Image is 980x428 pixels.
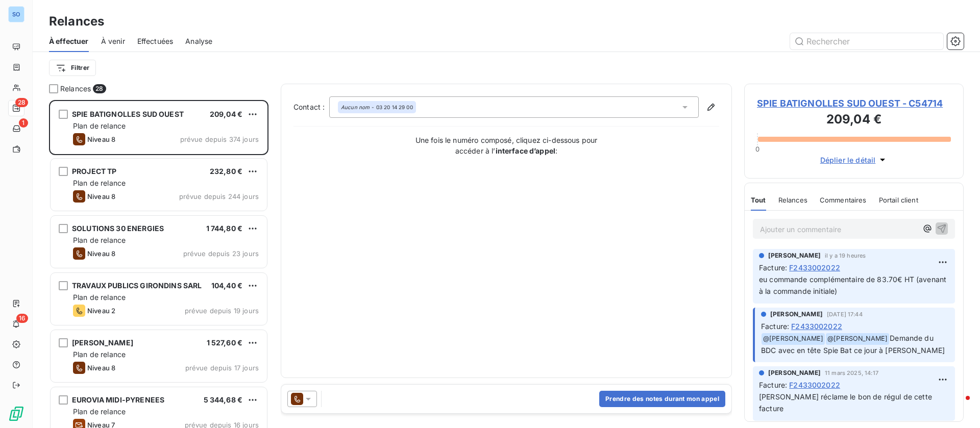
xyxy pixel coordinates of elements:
[8,6,24,22] div: SO
[751,196,766,204] span: Tout
[341,104,370,111] em: Aucun nom
[179,192,259,200] span: prévue depuis 244 jours
[778,196,807,204] span: Relances
[761,321,789,332] span: Facture :
[210,110,242,118] span: 209,04 €
[185,36,212,46] span: Analyse
[496,146,556,155] strong: interface d’appel
[759,392,934,413] span: [PERSON_NAME] réclame le bon de régul de cette facture
[19,118,28,128] span: 1
[210,167,242,175] span: 232,80 €
[207,338,243,347] span: 1 527,60 €
[73,293,126,301] span: Plan de relance
[87,192,115,200] span: Niveau 8
[770,310,823,319] span: [PERSON_NAME]
[827,311,863,317] span: [DATE] 17:44
[72,395,164,404] span: EUROVIA MIDI-PYRENEES
[204,395,243,404] span: 5 344,68 €
[789,262,840,273] span: F2433002022
[759,275,948,295] span: eu commande complémentaire de 83.70€ HT (avenant à la commande initiale)
[185,364,259,372] span: prévue depuis 17 jours
[945,393,970,418] iframe: Intercom live chat
[185,307,259,315] span: prévue depuis 19 jours
[211,281,242,290] span: 104,40 €
[49,60,96,76] button: Filtrer
[101,36,125,46] span: À venir
[768,368,821,377] span: [PERSON_NAME]
[790,33,943,49] input: Rechercher
[825,370,878,376] span: 11 mars 2025, 14:17
[206,224,243,233] span: 1 744,80 €
[87,307,115,315] span: Niveau 2
[599,391,725,407] button: Prendre des notes durant mon appel
[761,334,945,355] span: Demande du BDC avec en tête Spie Bat ce jour à [PERSON_NAME]
[72,110,184,118] span: SPIE BATIGNOLLES SUD OUEST
[49,12,104,31] h3: Relances
[879,196,918,204] span: Portail client
[49,100,268,428] div: grid
[293,102,329,112] label: Contact :
[87,249,115,258] span: Niveau 8
[789,380,840,390] span: F2433002022
[73,350,126,359] span: Plan de relance
[16,314,28,323] span: 16
[15,98,28,107] span: 28
[755,145,759,153] span: 0
[825,253,866,259] span: il y a 19 heures
[341,104,413,111] div: - 03 20 14 29 00
[820,196,867,204] span: Commentaires
[757,110,951,131] h3: 209,04 €
[73,179,126,187] span: Plan de relance
[817,154,891,166] button: Déplier le détail
[87,135,115,143] span: Niveau 8
[73,236,126,244] span: Plan de relance
[87,364,115,372] span: Niveau 8
[762,333,825,345] span: @ [PERSON_NAME]
[768,251,821,260] span: [PERSON_NAME]
[73,121,126,130] span: Plan de relance
[757,96,951,110] span: SPIE BATIGNOLLES SUD OUEST - C54714
[72,281,202,290] span: TRAVAUX PUBLICS GIRONDINS SARL
[73,407,126,416] span: Plan de relance
[72,224,164,233] span: SOLUTIONS 30 ENERGIES
[49,36,89,46] span: À effectuer
[183,249,259,258] span: prévue depuis 23 jours
[791,321,842,332] span: F2433002022
[72,167,117,175] span: PROJECT TP
[826,333,889,345] span: @ [PERSON_NAME]
[60,84,91,94] span: Relances
[137,36,174,46] span: Effectuées
[8,406,24,422] img: Logo LeanPay
[180,135,259,143] span: prévue depuis 374 jours
[93,84,106,93] span: 28
[759,380,787,390] span: Facture :
[759,262,787,273] span: Facture :
[820,155,876,165] span: Déplier le détail
[404,135,608,156] p: Une fois le numéro composé, cliquez ci-dessous pour accéder à l’ :
[72,338,133,347] span: [PERSON_NAME]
